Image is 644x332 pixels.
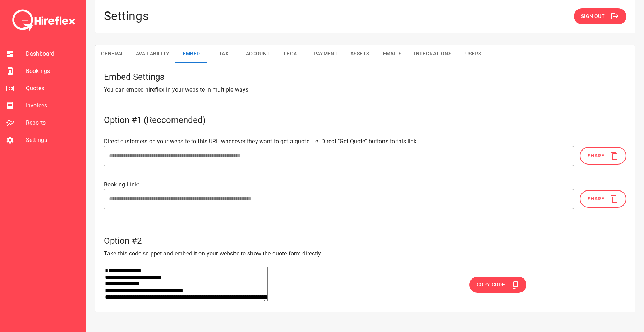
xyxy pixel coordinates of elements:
[175,45,208,63] button: Embed
[104,71,626,83] h5: Embed Settings
[574,8,626,24] button: Sign Out
[580,147,626,165] button: Share
[95,45,130,63] button: General
[26,50,80,58] span: Dashboard
[130,45,175,63] button: Availability
[588,151,604,160] span: Share
[208,45,240,63] button: Tax
[588,194,604,203] span: Share
[344,45,376,63] button: Assets
[104,114,626,126] h5: Option #1 (Reccomended)
[469,277,527,293] button: Copy Code
[104,249,626,258] p: Take this code snippet and embed it on your website to show the quote form directly.
[26,119,80,127] span: Reports
[240,45,276,63] button: Account
[477,280,505,289] span: Copy Code
[104,86,626,94] p: You can embed hireflex in your website in multiple ways.
[308,45,344,63] button: Payment
[581,12,605,21] span: Sign Out
[26,84,80,93] span: Quotes
[276,45,308,63] button: Legal
[26,136,80,144] span: Settings
[580,190,626,208] button: Share
[26,67,80,75] span: Bookings
[408,45,457,63] button: Integrations
[26,101,80,110] span: Invoices
[104,9,149,24] h4: Settings
[104,180,626,189] p: Booking Link:
[104,137,626,146] p: Direct customers on your website to this URL whenever they want to get a quote. I.e. Direct "Get ...
[376,45,408,63] button: Emails
[104,235,626,246] h5: Option #2
[457,45,489,63] button: Users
